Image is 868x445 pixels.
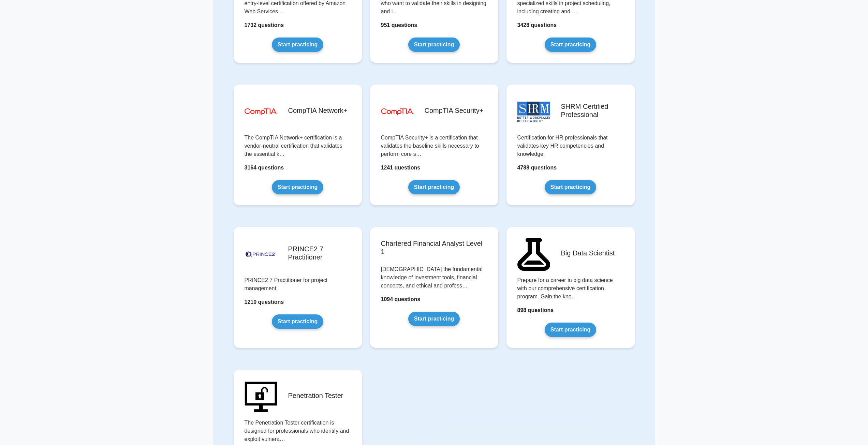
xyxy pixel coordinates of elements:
[545,38,596,52] a: Start practicing
[545,323,596,337] a: Start practicing
[272,180,323,194] a: Start practicing
[408,312,460,326] a: Start practicing
[272,38,323,52] a: Start practicing
[272,314,323,329] a: Start practicing
[545,180,596,194] a: Start practicing
[408,180,460,194] a: Start practicing
[408,38,460,52] a: Start practicing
